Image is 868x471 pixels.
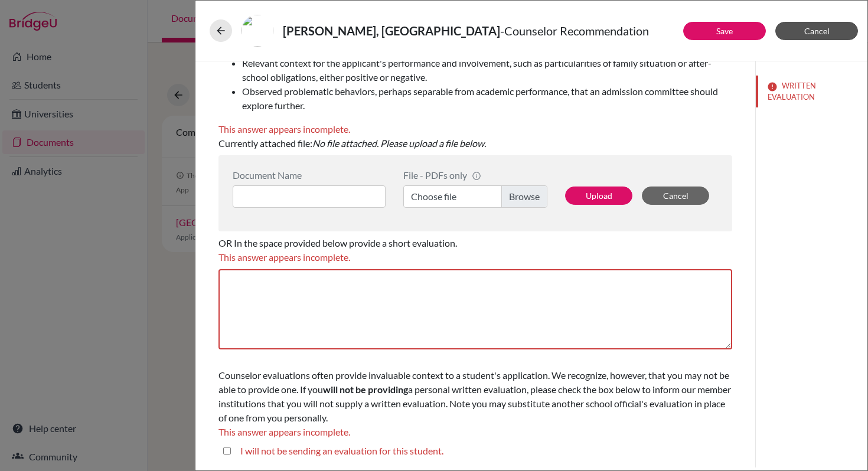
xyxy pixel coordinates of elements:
span: This answer appears incomplete. [218,251,350,263]
b: will not be providing [323,384,408,395]
span: This answer appears incomplete. [218,123,350,135]
span: OR In the space provided below provide a short evaluation. [218,237,457,248]
li: Relevant context for the applicant's performance and involvement, such as particularities of fami... [242,56,732,84]
span: This answer appears incomplete. [218,426,350,437]
label: I will not be sending an evaluation for this student. [240,444,443,458]
div: Document Name [233,169,386,181]
span: Please provide comments that will help us differentiate this student from others. We especially w... [218,15,732,113]
span: info [472,171,481,181]
div: File - PDFs only [403,169,547,181]
label: Choose file [403,185,547,208]
div: Currently attached file: [218,9,732,155]
span: - Counselor Recommendation [500,24,649,38]
button: WRITTEN EVALUATION [756,76,867,107]
li: Observed problematic behaviors, perhaps separable from academic performance, that an admission co... [242,84,732,113]
button: Upload [565,187,632,205]
strong: [PERSON_NAME], [GEOGRAPHIC_DATA] [283,24,500,38]
img: error-544570611efd0a2d1de9.svg [768,82,777,91]
i: No file attached. Please upload a file below. [312,138,486,149]
span: Counselor evaluations often provide invaluable context to a student's application. We recognize, ... [218,369,731,423]
button: Cancel [642,187,709,205]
